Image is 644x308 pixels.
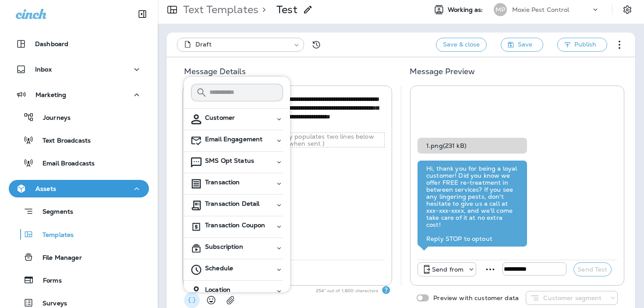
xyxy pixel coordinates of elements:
[35,40,68,47] p: Dashboard
[184,109,290,130] button: Customer
[316,287,382,294] p: 254 * out of 1,600 characters
[448,6,485,14] span: Working as:
[9,271,149,289] button: Forms
[9,61,149,78] button: Inbox
[205,222,265,229] span: Transaction Coupon
[130,5,155,23] button: Collapse Sidebar
[184,259,290,280] button: Schedule
[205,157,254,165] span: SMS Opt Status
[432,266,464,273] p: Send from
[35,91,66,98] p: Marketing
[308,36,325,54] button: View Changelog
[34,208,73,217] p: Segments
[494,3,507,16] div: MP
[34,160,95,168] p: Email Broadcasts
[557,38,607,52] button: Publish
[501,38,543,52] button: Save
[184,130,290,151] button: Email Engagement
[34,254,82,262] p: File Manager
[429,294,519,301] p: Preview with customer data
[382,286,390,294] div: Text Segments Text messages are billed per segment. A single segment is typically 160 characters,...
[418,138,527,154] div: 1.png ( 231 kB )
[543,294,602,301] p: Customer segment
[9,248,149,266] button: File Manager
[9,35,149,53] button: Dashboard
[205,200,260,208] span: Transaction Detail
[399,64,628,86] h5: Message Preview
[184,173,290,194] button: Transaction
[205,243,243,251] span: Subscription
[9,86,149,104] button: Marketing
[184,195,290,216] button: Transaction Detail
[205,179,240,186] span: Transaction
[205,265,233,272] span: Schedule
[9,108,149,126] button: Journeys
[184,216,290,237] button: Transaction Coupon
[180,3,258,16] p: Text Templates
[34,137,91,145] p: Text Broadcasts
[184,152,290,173] button: SMS Opt Status
[205,286,230,294] span: Location
[34,277,62,285] p: Forms
[205,114,235,122] span: Customer
[205,136,262,143] span: Email Engagement
[258,3,266,16] p: >
[173,64,399,86] h5: Message Details
[276,3,297,16] p: Test
[512,6,570,13] p: Moxie Pest Control
[9,180,149,197] button: Assets
[184,238,290,259] button: Subscription
[34,231,74,240] p: Templates
[9,202,149,221] button: Segments
[9,225,149,244] button: Templates
[426,165,518,242] div: Hi, thank you for being a loyal customer! Did you know we offer FREE re-treatment in between serv...
[619,2,635,18] button: Settings
[35,185,56,192] p: Assets
[34,300,67,308] p: Surveys
[9,131,149,149] button: Text Broadcasts
[246,133,384,147] p: ( Automatically populates two lines below message text when sent )
[574,39,596,50] span: Publish
[195,40,212,49] span: Draft
[184,281,290,302] button: Location
[9,154,149,172] button: Email Broadcasts
[35,66,52,73] p: Inbox
[518,39,532,50] span: Save
[34,114,71,122] p: Journeys
[436,38,487,52] button: Save & close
